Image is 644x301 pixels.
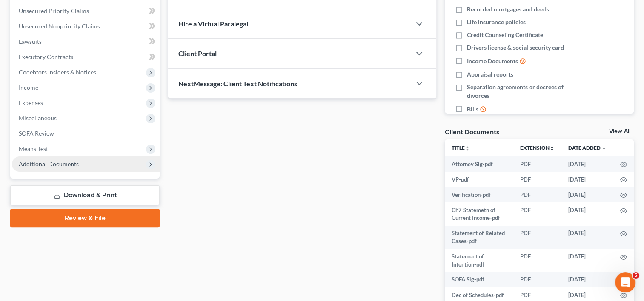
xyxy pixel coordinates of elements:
span: Separation agreements or decrees of divorces [467,83,579,100]
td: [DATE] [561,156,613,172]
span: Additional Documents [19,160,79,168]
td: Statement of Intention-pdf [445,249,513,272]
td: [DATE] [561,226,613,249]
a: Executory Contracts [12,49,160,65]
i: unfold_more [550,146,555,151]
span: Bills [467,105,478,114]
a: Extensionunfold_more [520,145,555,151]
td: Attorney Sig-pdf [445,156,513,172]
td: PDF [513,226,561,249]
span: SOFA Review [19,130,54,137]
span: Lawsuits [19,38,42,45]
span: Client Portal [178,49,217,57]
div: Client Documents [445,127,499,136]
td: [DATE] [561,249,613,272]
td: PDF [513,187,561,202]
td: Verification-pdf [445,187,513,202]
td: PDF [513,172,561,187]
span: Miscellaneous [19,114,57,122]
td: SOFA Sig-pdf [445,272,513,287]
span: Codebtors Insiders & Notices [19,68,96,76]
td: PDF [513,202,561,226]
span: Expenses [19,99,43,106]
span: Unsecured Priority Claims [19,7,89,14]
td: PDF [513,249,561,272]
span: Life insurance policies [467,18,526,26]
span: Income Documents [467,57,518,65]
a: Titleunfold_more [452,145,470,151]
a: Lawsuits [12,34,160,49]
td: PDF [513,156,561,172]
span: Means Test [19,145,48,152]
span: Hire a Virtual Paralegal [178,20,248,28]
a: SOFA Review [12,126,160,141]
td: [DATE] [561,187,613,202]
td: VP-pdf [445,172,513,187]
span: Income [19,84,38,91]
td: [DATE] [561,202,613,226]
a: Unsecured Priority Claims [12,3,160,19]
span: 5 [633,272,639,279]
i: unfold_more [465,146,470,151]
span: Unsecured Nonpriority Claims [19,23,100,30]
span: Recorded mortgages and deeds [467,5,549,14]
i: expand_more [601,146,607,151]
span: Drivers license & social security card [467,43,564,52]
td: PDF [513,272,561,287]
td: [DATE] [561,272,613,287]
a: View All [609,128,630,134]
a: Unsecured Nonpriority Claims [12,19,160,34]
span: Appraisal reports [467,70,513,79]
span: Executory Contracts [19,53,73,60]
a: Review & File [10,209,160,227]
span: NextMessage: Client Text Notifications [178,80,297,88]
td: [DATE] [561,172,613,187]
iframe: Intercom live chat [615,272,635,292]
span: Credit Counseling Certificate [467,31,543,39]
a: Date Added expand_more [568,145,607,151]
a: Download & Print [10,185,160,205]
td: Statement of Related Cases-pdf [445,226,513,249]
td: Ch7 Statemetn of Current Income-pdf [445,202,513,226]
